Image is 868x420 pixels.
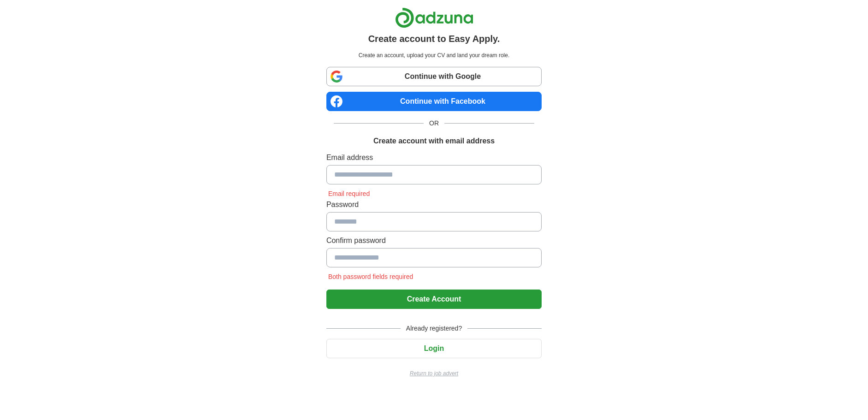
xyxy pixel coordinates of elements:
[326,190,372,197] span: Email required
[326,290,542,309] button: Create Account
[326,344,542,352] a: Login
[424,118,444,128] span: OR
[326,67,542,86] a: Continue with Google
[326,235,542,246] label: Confirm password
[368,32,500,46] h1: Create account to Easy Apply.
[326,369,542,378] a: Return to job advert
[373,136,495,147] h1: Create account with email address
[326,273,415,280] span: Both password fields required
[401,324,467,333] span: Already registered?
[395,7,473,28] img: Adzuna logo
[326,152,542,163] label: Email address
[326,199,542,210] label: Password
[326,92,542,111] a: Continue with Facebook
[326,339,542,358] button: Login
[328,51,540,59] p: Create an account, upload your CV and land your dream role.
